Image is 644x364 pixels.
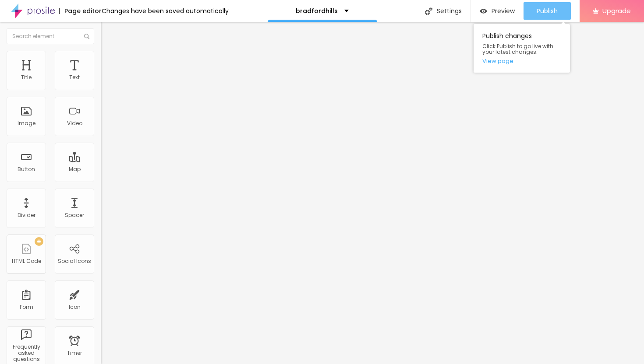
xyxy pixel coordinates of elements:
[492,7,515,14] span: Preview
[18,212,35,218] div: Divider
[84,34,89,39] img: Icone
[18,120,35,126] div: Image
[602,7,631,14] span: Upgrade
[471,2,524,20] button: Preview
[7,28,94,44] input: Search element
[67,350,82,356] div: Timer
[482,58,561,64] a: View page
[69,304,81,310] div: Icon
[12,258,41,264] div: HTML Code
[524,2,571,20] button: Publish
[58,258,91,264] div: Social Icons
[67,120,82,126] div: Video
[480,7,487,15] img: view-1.svg
[18,166,35,172] div: Button
[296,8,338,14] p: bradfordhills
[9,344,43,363] div: Frequently asked questions
[482,43,561,55] span: Click Publish to go live with your latest changes.
[20,304,33,310] div: Form
[425,7,432,15] img: Icone
[537,7,558,14] span: Publish
[474,24,570,73] div: Publish changes
[59,8,102,14] div: Page editor
[101,22,644,364] iframe: Editor
[21,74,32,80] div: Title
[65,212,84,218] div: Spacer
[102,8,229,14] div: Changes have been saved automatically
[69,74,80,80] div: Text
[69,166,81,172] div: Map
